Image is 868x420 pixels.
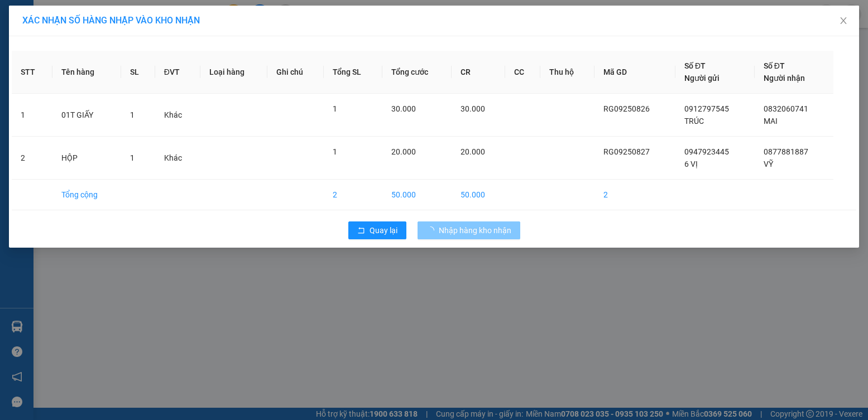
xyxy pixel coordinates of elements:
[594,51,675,94] th: Mã GD
[461,147,485,156] span: 20.000
[764,147,808,156] span: 0877881887
[52,180,121,210] td: Tổng cộng
[155,51,200,94] th: ĐVT
[22,15,200,26] span: XÁC NHẬN SỐ HÀNG NHẬP VÀO KHO NHẬN
[357,226,365,235] span: rollback
[333,147,337,156] span: 1
[155,137,200,180] td: Khác
[764,61,785,70] span: Số ĐT
[333,104,337,113] span: 1
[839,16,848,25] span: close
[684,74,720,83] span: Người gửi
[684,61,706,70] span: Số ĐT
[426,226,439,234] span: loading
[452,51,505,94] th: CR
[130,153,135,162] span: 1
[382,180,452,210] td: 50.000
[684,104,729,113] span: 0912797545
[391,147,416,156] span: 20.000
[684,160,698,168] span: 6 VỊ
[12,51,52,94] th: STT
[324,51,382,94] th: Tổng SL
[540,51,594,94] th: Thu hộ
[684,147,729,156] span: 0947923445
[324,180,382,210] td: 2
[764,74,805,83] span: Người nhận
[391,104,416,113] span: 30.000
[764,104,808,113] span: 0832060741
[764,117,778,125] span: MAI
[130,110,135,119] span: 1
[439,224,511,236] span: Nhập hàng kho nhận
[200,51,267,94] th: Loại hàng
[52,137,121,180] td: HỘP
[828,6,859,37] button: Close
[382,51,452,94] th: Tổng cước
[12,137,52,180] td: 2
[52,94,121,137] td: 01T GIẤY
[594,180,675,210] td: 2
[12,94,52,137] td: 1
[52,51,121,94] th: Tên hàng
[121,51,155,94] th: SL
[684,117,704,125] span: TRÚC
[505,51,540,94] th: CC
[267,51,324,94] th: Ghi chú
[452,180,505,210] td: 50.000
[418,221,520,239] button: Nhập hàng kho nhận
[348,221,406,239] button: rollbackQuay lại
[603,147,650,156] span: RG09250827
[370,224,397,236] span: Quay lại
[155,94,200,137] td: Khác
[461,104,485,113] span: 30.000
[603,104,650,113] span: RG09250826
[764,160,773,168] span: VỸ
